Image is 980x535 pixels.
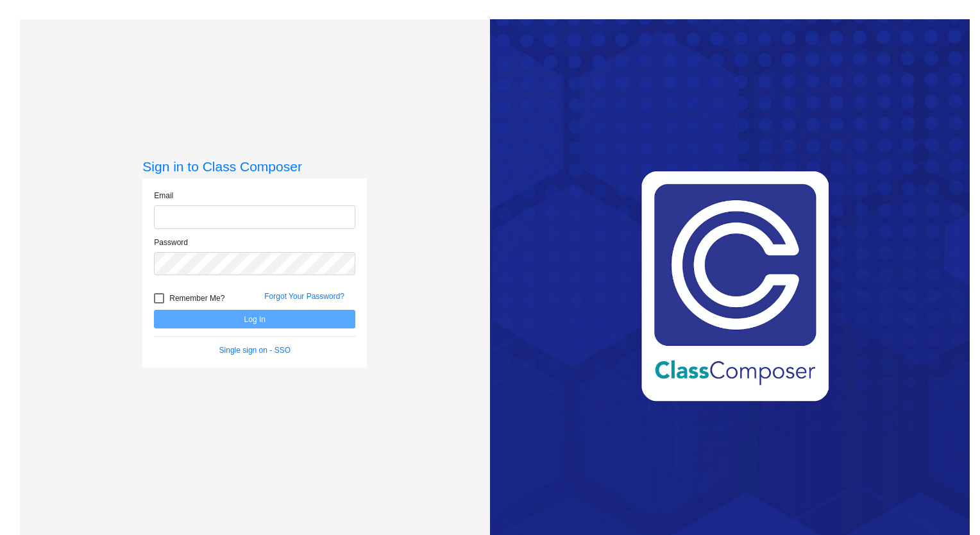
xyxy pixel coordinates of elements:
a: Single sign on - SSO [219,346,291,355]
h3: Sign in to Class Composer [142,158,367,174]
span: Remember Me? [169,291,224,306]
label: Email [154,190,173,201]
button: Log In [154,310,355,328]
a: Forgot Your Password? [264,292,344,301]
label: Password [154,237,188,248]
